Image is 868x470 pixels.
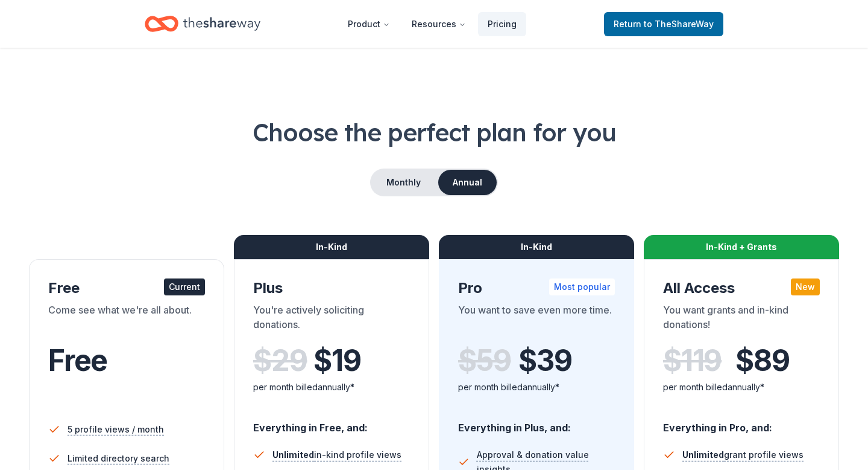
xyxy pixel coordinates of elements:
div: Plus [253,278,410,298]
span: Return [614,17,714,31]
a: Home [145,10,260,38]
div: All Access [663,278,820,298]
div: You want grants and in-kind donations! [663,303,820,336]
div: per month billed annually* [663,380,820,394]
div: Current [164,278,205,295]
span: $ 39 [518,344,571,378]
a: Returnto TheShareWay [604,12,723,36]
h1: Choose the perfect plan for you [29,115,839,149]
button: Annual [438,170,497,195]
a: Pricing [478,12,526,36]
div: per month billed annually* [458,380,615,394]
div: Everything in Plus, and: [458,410,615,436]
span: Unlimited [682,449,724,460]
span: Free [48,343,107,378]
span: $ 19 [313,344,360,378]
span: 5 profile views / month [68,422,164,437]
div: Most popular [549,278,615,295]
div: In-Kind [234,235,429,259]
button: Product [338,12,400,36]
div: Everything in Free, and: [253,410,410,436]
div: Free [48,278,205,298]
div: In-Kind [439,235,634,259]
span: grant profile views [682,449,804,460]
div: per month billed annually* [253,380,410,394]
button: Monthly [371,170,436,195]
span: $ 89 [735,344,789,378]
span: Unlimited [272,449,314,460]
div: You want to save even more time. [458,303,615,336]
div: Come see what we're all about. [48,303,205,336]
div: You're actively soliciting donations. [253,303,410,336]
span: to TheShareWay [644,19,714,29]
div: Pro [458,278,615,298]
div: In-Kind + Grants [644,235,839,259]
div: New [791,278,820,295]
span: in-kind profile views [272,449,401,460]
span: Limited directory search [68,451,169,466]
button: Resources [402,12,476,36]
nav: Main [338,10,526,38]
div: Everything in Pro, and: [663,410,820,436]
